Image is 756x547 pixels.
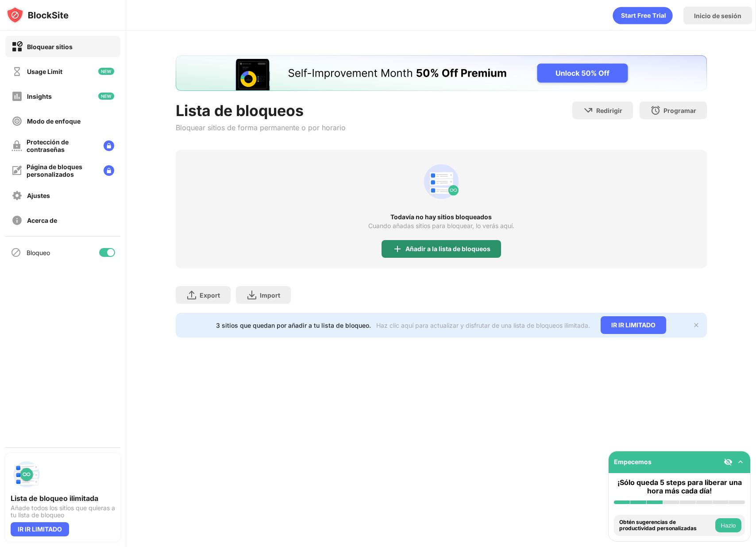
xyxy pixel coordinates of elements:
[11,247,21,258] img: blocking-icon.svg
[11,458,42,490] img: push-block-list.svg
[12,41,23,52] img: block-on.svg
[260,291,280,299] div: Import
[104,140,114,151] img: lock-menu.svg
[614,458,652,466] div: Empecemos
[11,504,115,519] div: Añade todos los sitios que quieras a tu lista de bloqueo
[12,215,23,226] img: about-off.svg
[6,6,69,24] img: logo-blocksite.svg
[27,93,52,100] div: Insights
[216,322,371,329] div: 3 sitios que quedan por añadir a tu lista de bloqueo.
[27,192,50,199] div: Ajustes
[12,165,22,176] img: customize-block-page-off.svg
[104,165,114,176] img: lock-menu.svg
[11,494,115,503] div: Lista de bloqueo ilimitada
[27,217,57,224] div: Acerca de
[27,249,50,256] div: Bloqueo
[12,66,23,77] img: time-usage-off.svg
[693,322,700,329] img: x-button.svg
[614,478,745,495] div: ¡Sólo queda 5 steps para liberar una hora más cada día!
[27,43,73,50] div: Bloquear sitios
[98,93,114,100] img: new-icon.svg
[27,68,62,75] div: Usage Limit
[11,522,69,536] div: IR IR LIMITADO
[368,222,514,229] div: Cuando añadas sitios para bloquear, lo verás aquí.
[613,7,673,24] div: animation
[176,213,707,221] div: Todavía no hay sitios bloqueados
[376,322,590,329] div: Haz clic aquí para actualizar y disfrutar de una lista de bloqueos ilimitada.
[12,190,23,201] img: settings-off.svg
[12,91,23,102] img: insights-off.svg
[601,316,666,334] div: IR IR LIMITADO
[596,107,622,114] div: Redirigir
[694,12,741,19] div: Inicio de sesión
[420,160,463,203] div: animation
[405,245,490,252] div: Añadir a la lista de bloqueos
[12,140,22,151] img: password-protection-off.svg
[176,101,346,120] div: Lista de bloqueos
[715,518,741,532] button: Hazlo
[27,163,96,178] div: Página de bloques personalizados
[200,291,220,299] div: Export
[176,55,707,91] iframe: Banner
[736,458,745,466] img: omni-setup-toggle.svg
[663,107,696,114] div: Programar
[98,68,114,75] img: new-icon.svg
[12,116,23,127] img: focus-off.svg
[724,458,733,466] img: eye-not-visible.svg
[27,138,96,153] div: Protección de contraseñas
[619,519,713,532] div: Obtén sugerencias de productividad personalizadas
[176,123,346,132] div: Bloquear sitios de forma permanente o por horario
[27,117,81,125] div: Modo de enfoque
